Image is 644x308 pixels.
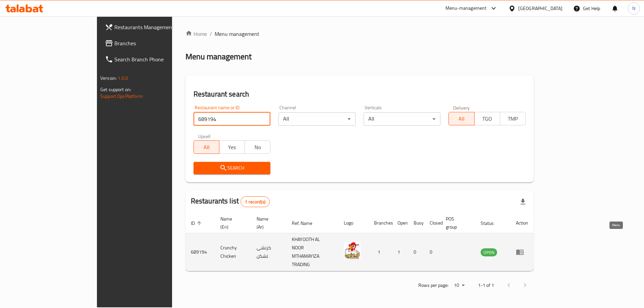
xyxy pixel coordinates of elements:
span: Menu management [215,30,259,38]
span: 1.0.0 [118,74,128,82]
label: Upsell [198,134,211,138]
a: Search Branch Phone [100,51,205,67]
span: N [632,5,635,12]
span: 1 record(s) [241,199,269,205]
span: Name (En) [220,215,243,231]
span: TMP [503,114,523,124]
div: All [278,112,356,126]
div: OPEN [481,248,497,256]
button: All [448,112,474,125]
input: Search for restaurant name or ID.. [194,112,271,126]
span: All [451,114,472,124]
button: TMP [500,112,526,125]
td: KHAYOOTH AL NOOR MTHAMAYIZA TRADING [286,233,338,271]
button: TGO [474,112,500,125]
span: Status [481,219,502,227]
table: enhanced table [185,213,534,271]
nav: breadcrumb [185,30,534,38]
button: Yes [219,140,245,154]
th: Busy [408,213,424,233]
div: Menu-management [445,4,487,12]
span: Yes [222,142,242,152]
li: / [210,30,212,38]
span: Search [199,164,265,172]
span: ID [191,219,204,227]
th: Open [392,213,408,233]
td: 1 [369,233,392,271]
span: Get support on: [100,85,131,94]
td: كرنشي تشكن [251,233,286,271]
span: Ref. Name [292,219,321,227]
td: 0 [424,233,440,271]
th: Branches [369,213,392,233]
th: Action [511,213,534,233]
div: Total records count [240,196,270,207]
a: Restaurants Management [100,19,205,35]
span: POS group [446,215,467,231]
span: Version: [100,74,117,82]
td: Crunchy Chicken [215,233,251,271]
p: 1-1 of 1 [478,281,494,290]
div: [GEOGRAPHIC_DATA] [518,5,562,12]
span: All [197,142,217,152]
span: TGO [477,114,497,124]
div: Rows per page: [451,281,467,291]
div: Export file [515,194,531,210]
span: Search Branch Phone [114,55,199,63]
h2: Restaurants list [191,196,270,207]
h2: Restaurant search [194,89,526,99]
button: No [245,140,270,154]
th: Closed [424,213,440,233]
p: Rows per page: [418,281,448,290]
h2: Menu management [185,51,252,62]
span: OPEN [481,249,497,256]
td: 1 [392,233,408,271]
a: Branches [100,35,205,51]
label: Delivery [453,105,470,110]
td: 0 [408,233,424,271]
img: Crunchy Chicken [344,242,361,259]
button: All [194,140,219,154]
span: Name (Ar) [257,215,278,231]
a: Support.OpsPlatform [100,92,143,101]
span: Branches [114,39,199,47]
span: No [248,142,268,152]
th: Logo [338,213,369,233]
div: All [364,112,441,126]
button: Search [194,162,271,174]
span: Restaurants Management [114,23,199,31]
